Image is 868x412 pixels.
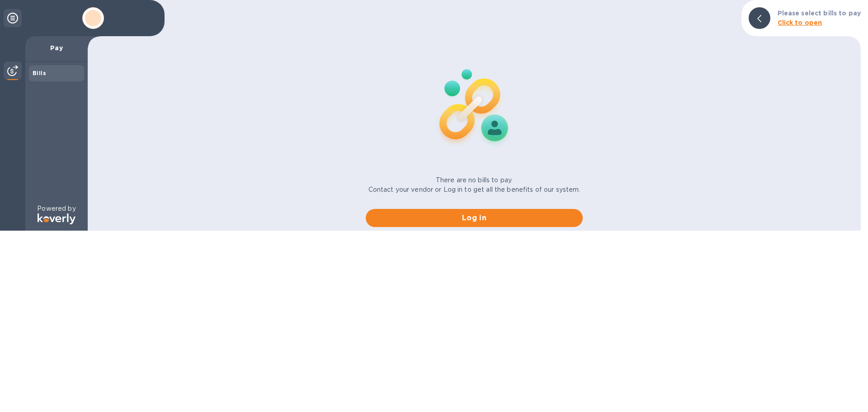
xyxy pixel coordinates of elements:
[778,9,861,17] b: Please select bills to pay
[37,204,75,213] p: Powered by
[33,43,80,52] p: Pay
[368,175,580,194] p: There are no bills to pay. Contact your vendor or Log in to get all the benefits of our system.
[373,213,576,223] span: Log in
[38,213,75,224] img: Logo
[366,209,583,227] button: Log in
[33,70,46,76] b: Bills
[778,19,822,26] b: Click to open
